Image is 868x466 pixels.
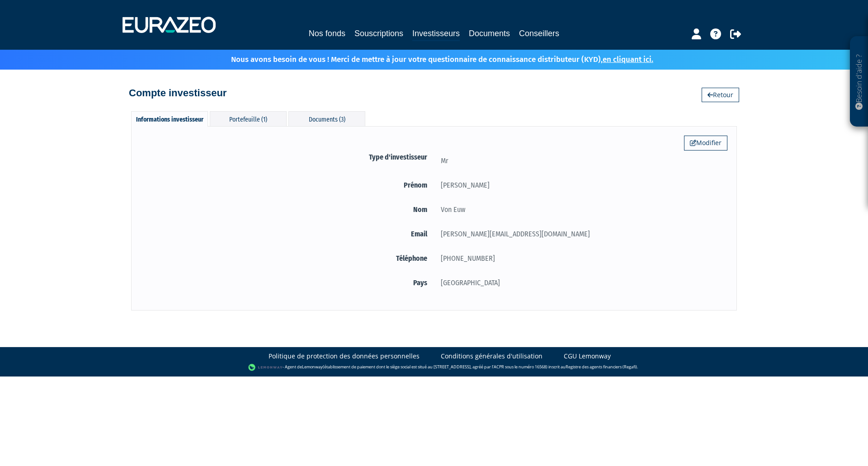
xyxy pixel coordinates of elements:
div: - Agent de (établissement de paiement dont le siège social est situé au [STREET_ADDRESS], agréé p... [9,363,859,372]
div: Von Euw [434,204,727,215]
a: Documents [469,27,510,40]
div: [PERSON_NAME][EMAIL_ADDRESS][DOMAIN_NAME] [434,228,727,240]
div: [PERSON_NAME] [434,179,727,191]
div: [GEOGRAPHIC_DATA] [434,277,727,288]
a: Investisseurs [412,27,460,41]
a: Modifier [684,136,727,150]
a: Registre des agents financiers (Regafi) [566,364,637,370]
a: Conditions générales d'utilisation [441,352,542,361]
img: 1732889491-logotype_eurazeo_blanc_rvb.png [123,17,216,33]
div: Portefeuille (1) [210,111,287,126]
label: Nom [141,204,434,215]
label: Email [141,228,434,240]
div: Informations investisseur [131,111,208,127]
a: Politique de protection des données personnelles [269,352,420,361]
a: Lemonway [302,364,323,370]
img: logo-lemonway.png [248,363,283,372]
div: [PHONE_NUMBER] [434,253,727,264]
label: Téléphone [141,253,434,264]
p: Nous avons besoin de vous ! Merci de mettre à jour votre questionnaire de connaissance distribute... [205,52,653,65]
label: Type d'investisseur [141,151,434,163]
a: Souscriptions [354,27,403,40]
a: Nos fonds [309,27,345,40]
div: Documents (3) [288,111,365,126]
label: Prénom [141,179,434,191]
a: CGU Lemonway [564,352,611,361]
p: Besoin d'aide ? [854,41,864,122]
div: Mr [434,155,727,166]
h4: Compte investisseur [129,88,226,99]
a: Retour [702,88,739,102]
label: Pays [141,277,434,288]
a: Conseillers [519,27,559,40]
a: en cliquant ici. [603,55,653,64]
